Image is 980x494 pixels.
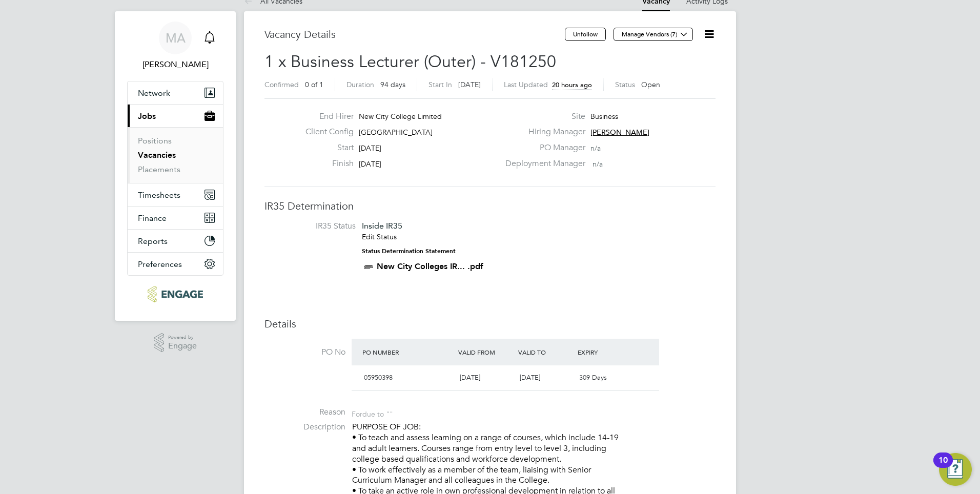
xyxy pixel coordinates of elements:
button: Preferences [128,253,223,275]
strong: Status Determination Statement [362,248,456,255]
div: Jobs [128,127,223,183]
span: [GEOGRAPHIC_DATA] [359,128,433,137]
span: Inside IR35 [362,221,402,231]
span: Powered by [168,333,197,342]
span: Reports [138,236,168,246]
a: Powered byEngage [154,333,197,353]
a: Positions [138,136,172,146]
label: Start In [428,80,452,89]
span: Business [590,112,618,121]
span: [DATE] [359,143,381,153]
label: Status [615,80,635,89]
nav: Main navigation [115,11,236,321]
span: New City College Limited [359,112,442,121]
span: 94 days [380,80,405,89]
label: Finish [297,158,354,169]
span: Network [138,88,170,98]
span: Mahnaz Asgari Joorshari [127,58,223,71]
img: ncclondon-logo-retina.png [148,286,202,302]
span: [DATE] [458,80,481,89]
label: Deployment Manager [499,158,585,169]
button: Manage Vendors (7) [614,28,693,41]
label: Site [499,111,585,122]
button: Finance [128,207,223,229]
span: [DATE] [359,159,381,169]
a: Vacancies [138,150,176,160]
span: Timesheets [138,190,180,200]
span: n/a [593,159,603,169]
span: 20 hours ago [552,80,592,89]
label: Confirmed [264,80,299,89]
span: [PERSON_NAME] [590,128,649,137]
h3: Vacancy Details [264,28,565,41]
span: Preferences [138,259,182,269]
a: Placements [138,164,180,174]
span: Engage [168,342,197,351]
label: PO Manager [499,142,585,153]
span: Jobs [138,111,156,121]
a: Go to home page [127,286,223,302]
button: Reports [128,230,223,252]
button: Timesheets [128,183,223,206]
span: 309 Days [579,373,607,382]
span: n/a [590,143,601,153]
h3: IR35 Determination [264,199,716,213]
button: Jobs [128,105,223,127]
span: [DATE] [520,373,540,382]
span: 1 x Business Lecturer (Outer) - V181250 [264,52,556,72]
label: End Hirer [297,111,354,122]
button: Network [128,81,223,104]
span: Finance [138,213,167,223]
a: Edit Status [362,232,397,241]
div: Expiry [575,343,635,361]
label: Start [297,142,354,153]
div: PO Number [360,343,456,361]
label: IR35 Status [275,221,356,232]
div: Valid From [456,343,516,361]
span: 05950398 [364,373,393,382]
label: Last Updated [504,80,548,89]
span: Open [641,80,660,89]
div: For due to "" [352,407,393,419]
label: PO No [264,347,345,358]
span: 0 of 1 [305,80,323,89]
label: Description [264,422,345,433]
span: MA [166,31,186,45]
label: Reason [264,407,345,418]
label: Client Config [297,127,354,137]
a: MA[PERSON_NAME] [127,22,223,71]
button: Unfollow [565,28,606,41]
div: 10 [938,460,948,474]
button: Open Resource Center, 10 new notifications [939,453,972,486]
a: New City Colleges IR... .pdf [377,261,483,271]
div: Valid To [516,343,576,361]
label: Hiring Manager [499,127,585,137]
h3: Details [264,317,716,331]
span: [DATE] [460,373,480,382]
label: Duration [346,80,374,89]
